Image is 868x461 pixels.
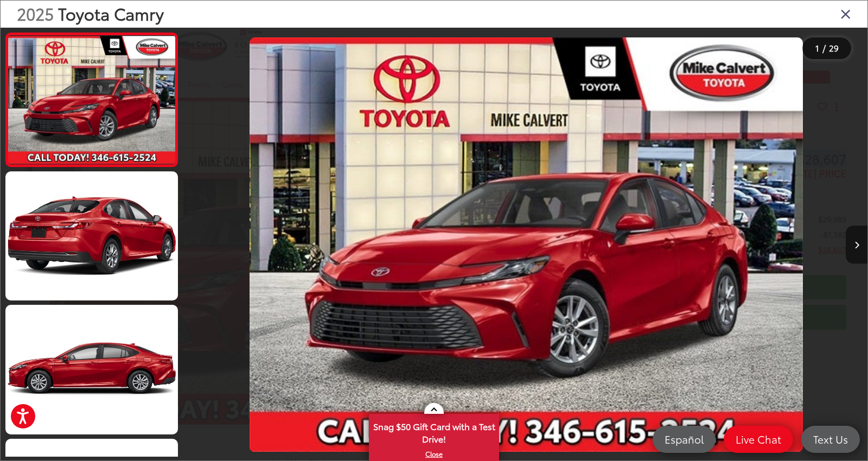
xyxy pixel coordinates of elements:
[730,432,787,446] span: Live Chat
[250,37,803,452] img: 2025 Toyota Camry SE
[659,432,709,446] span: Español
[653,426,716,453] a: Español
[4,170,180,302] img: 2025 Toyota Camry SE
[829,42,839,54] span: 29
[4,304,180,436] img: 2025 Toyota Camry SE
[846,226,867,264] button: Next image
[58,2,164,25] span: Toyota Camry
[185,37,867,452] div: 2025 Toyota Camry SE 0
[840,7,851,21] i: Close gallery
[815,42,819,54] span: 1
[7,36,177,163] img: 2025 Toyota Camry SE
[801,426,860,453] a: Text Us
[821,44,827,52] span: /
[808,432,853,446] span: Text Us
[17,2,54,25] span: 2025
[724,426,793,453] a: Live Chat
[370,415,498,448] span: Snag $50 Gift Card with a Test Drive!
